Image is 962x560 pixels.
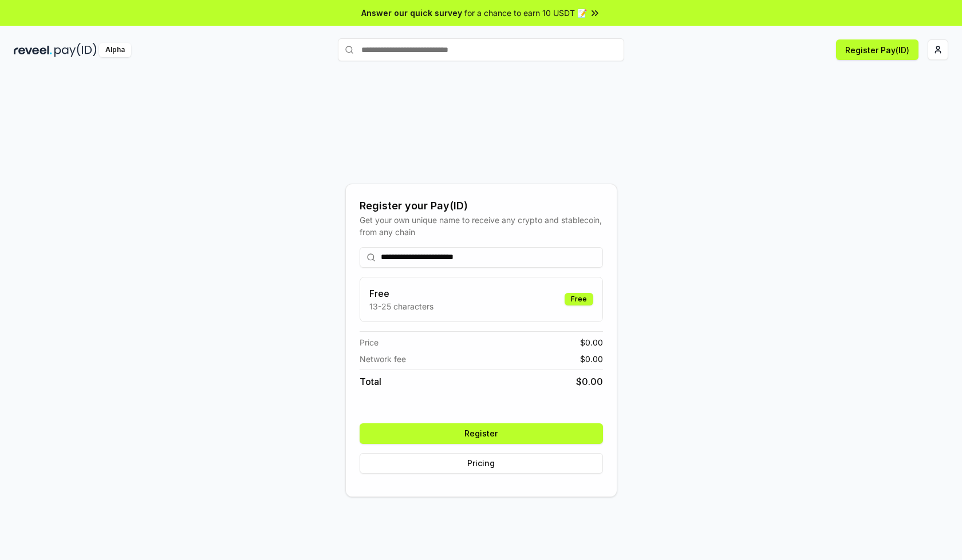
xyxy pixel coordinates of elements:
div: Register your Pay(ID) [360,198,603,214]
div: Alpha [99,43,131,57]
button: Register Pay(ID) [836,39,918,60]
img: reveel_dark [14,43,52,57]
div: Free [565,293,593,305]
span: $ 0.00 [580,336,603,348]
p: 13-25 characters [369,300,433,312]
span: for a chance to earn 10 USDT 📝 [464,7,587,19]
span: Network fee [360,353,406,365]
span: $ 0.00 [576,375,603,388]
div: Get your own unique name to receive any crypto and stablecoin, from any chain [360,214,603,238]
span: Price [360,336,379,348]
span: Answer our quick survey [361,7,462,19]
img: pay_id [54,43,97,57]
button: Register [360,423,603,444]
h3: Free [369,287,433,300]
span: Total [360,375,381,388]
span: $ 0.00 [580,353,603,365]
button: Pricing [360,453,603,474]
